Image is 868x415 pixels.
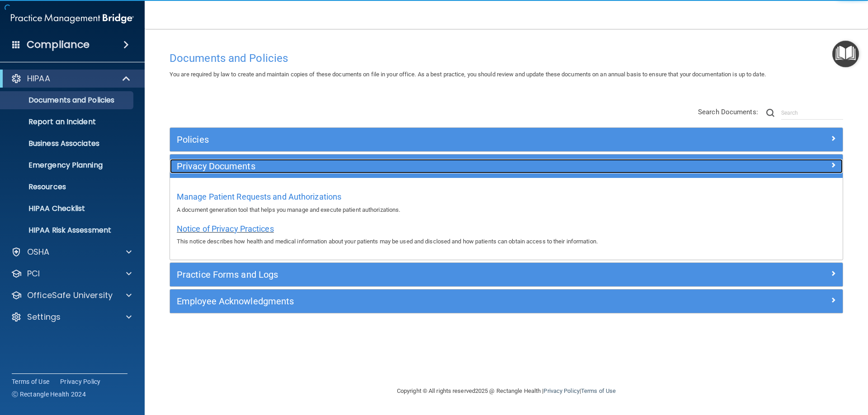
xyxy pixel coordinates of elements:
span: Search Documents: [698,108,758,116]
h5: Practice Forms and Logs [177,270,668,280]
p: OfficeSafe University [27,290,113,301]
button: Open Resource Center [832,41,859,67]
a: Practice Forms and Logs [177,267,836,282]
a: Privacy Documents [177,159,836,173]
p: Documents and Policies [6,96,129,105]
iframe: Drift Widget Chat Controller [712,351,857,387]
h5: Privacy Documents [177,161,668,171]
a: Terms of Use [12,377,49,386]
p: This notice describes how health and medical information about your patients may be used and disc... [177,236,836,247]
input: Search [781,106,843,120]
a: Settings [11,312,132,322]
a: OSHA [11,247,132,257]
h4: Documents and Policies [170,52,843,64]
span: Manage Patient Requests and Authorizations [177,192,341,201]
a: HIPAA [11,73,131,84]
span: Ⓒ Rectangle Health 2024 [12,390,86,399]
p: Report an Incident [6,117,129,126]
p: OSHA [27,247,50,257]
h5: Employee Acknowledgments [177,296,668,306]
a: Privacy Policy [543,387,579,394]
p: PCI [27,268,40,279]
p: Emergency Planning [6,161,129,170]
p: Settings [27,312,61,322]
p: HIPAA Risk Assessment [6,226,129,235]
a: Manage Patient Requests and Authorizations [177,194,341,201]
a: PCI [11,268,132,279]
img: ic-search.3b580494.png [766,109,774,117]
p: Business Associates [6,139,129,148]
span: Notice of Privacy Practices [177,224,274,233]
p: HIPAA Checklist [6,204,129,213]
a: Policies [177,132,836,147]
h5: Policies [177,135,668,145]
img: PMB logo [11,9,134,28]
a: Terms of Use [581,387,616,394]
a: Privacy Policy [60,377,101,386]
div: Copyright © All rights reserved 2025 @ Rectangle Health | | [341,377,671,406]
p: Resources [6,182,129,191]
span: You are required by law to create and maintain copies of these documents on file in your office. ... [170,71,766,78]
a: Employee Acknowledgments [177,294,836,308]
a: OfficeSafe University [11,290,132,301]
p: A document generation tool that helps you manage and execute patient authorizations. [177,205,836,215]
p: HIPAA [27,73,50,84]
h4: Compliance [27,38,90,51]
